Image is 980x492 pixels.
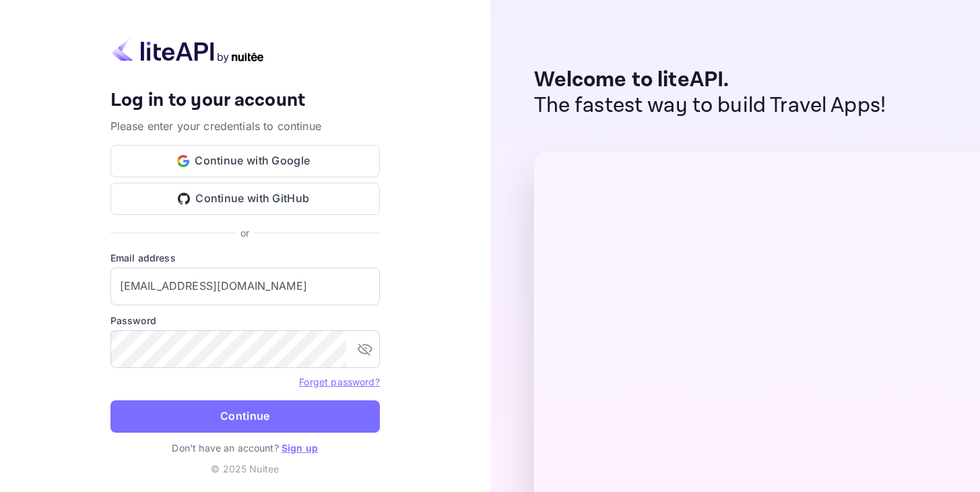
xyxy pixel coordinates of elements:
a: Forget password? [299,376,379,388]
p: Don't have an account? [110,441,380,455]
img: liteapi [110,37,265,63]
h4: Log in to your account [110,89,380,113]
p: or [240,226,249,240]
button: toggle password visibility [352,336,379,363]
label: Email address [110,251,380,265]
p: Welcome to liteAPI. [534,67,886,93]
p: © 2025 Nuitee [211,462,279,476]
button: Continue with Google [110,145,380,177]
button: Continue with GitHub [110,183,380,215]
p: Please enter your credentials to continue [110,118,380,134]
a: Sign up [282,442,318,454]
a: Forget password? [299,375,379,388]
input: Enter your email address [110,268,380,305]
button: Continue [110,400,380,433]
p: The fastest way to build Travel Apps! [534,93,886,119]
label: Password [110,313,380,328]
